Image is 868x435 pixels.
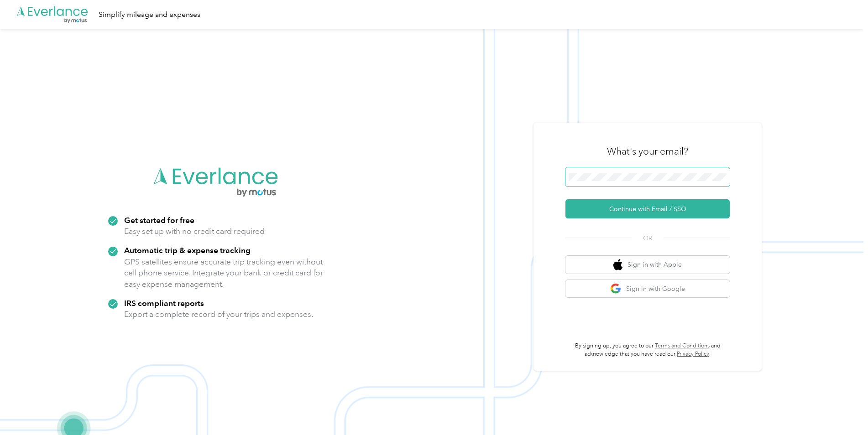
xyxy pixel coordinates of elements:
[610,283,622,295] img: google logo
[124,245,251,255] strong: Automatic trip & expense tracking
[565,199,730,218] button: Continue with Email / SSO
[613,259,622,270] img: apple logo
[124,215,194,225] strong: Get started for free
[655,342,710,349] a: Terms and Conditions
[124,256,324,290] p: GPS satellites ensure accurate trip tracking even without cell phone service. Integrate your bank...
[99,9,200,21] div: Simplify mileage and expenses
[565,342,730,358] p: By signing up, you agree to our and acknowledge that you have read our .
[124,298,204,308] strong: IRS compliant reports
[124,226,265,237] p: Easy set up with no credit card required
[124,309,313,320] p: Export a complete record of your trips and expenses.
[677,351,709,357] a: Privacy Policy
[565,256,730,274] button: apple logoSign in with Apple
[632,233,664,243] span: OR
[607,145,688,158] h3: What's your email?
[565,280,730,298] button: google logoSign in with Google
